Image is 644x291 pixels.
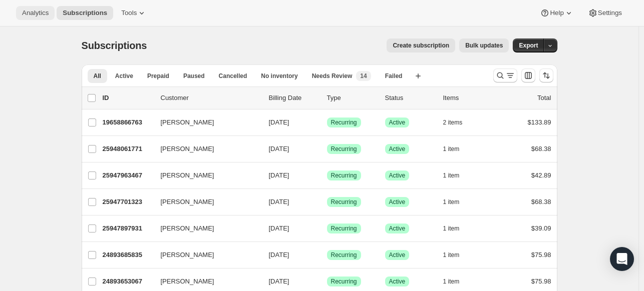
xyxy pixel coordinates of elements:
button: 1 item [443,274,471,288]
span: [DATE] [269,251,289,258]
button: [PERSON_NAME] [155,220,255,236]
button: 1 item [443,142,471,156]
button: Create subscription [387,38,455,52]
p: 25947701323 [103,197,153,207]
span: Recurring [331,277,357,285]
p: Billing Date [269,93,319,103]
span: Paused [183,72,205,80]
span: [DATE] [269,118,289,126]
span: [PERSON_NAME] [161,144,214,154]
p: 25948061771 [103,144,153,154]
button: Search and filter results [493,68,517,82]
button: Help [534,6,579,20]
span: 1 item [443,251,460,259]
span: Recurring [331,224,357,232]
span: Active [389,118,406,126]
button: 1 item [443,195,471,209]
span: Subscriptions [63,9,107,17]
span: Recurring [331,171,357,179]
div: 24893653067[PERSON_NAME][DATE]SuccessRecurringSuccessActive1 item$75.98 [103,274,551,288]
div: 19658866763[PERSON_NAME][DATE]SuccessRecurringSuccessActive2 items$133.89 [103,115,551,129]
span: $68.38 [531,145,551,152]
span: Active [389,224,406,232]
span: Recurring [331,251,357,259]
p: 25947897931 [103,223,153,233]
span: Active [389,251,406,259]
button: [PERSON_NAME] [155,141,255,157]
span: Analytics [22,9,49,17]
button: Customize table column order and visibility [521,68,535,82]
button: [PERSON_NAME] [155,247,255,263]
div: 25947897931[PERSON_NAME][DATE]SuccessRecurringSuccessActive1 item$39.09 [103,221,551,235]
span: 1 item [443,224,460,232]
button: Subscriptions [57,6,113,20]
span: $75.98 [531,277,551,285]
button: [PERSON_NAME] [155,273,255,289]
span: 14 [360,72,367,80]
span: Active [389,198,406,206]
span: Failed [385,72,403,80]
button: 1 item [443,221,471,235]
button: 2 items [443,115,474,129]
span: Create subscription [393,41,449,49]
span: [PERSON_NAME] [161,250,214,260]
div: Items [443,93,493,103]
span: Settings [598,9,622,17]
p: Total [537,93,551,103]
button: [PERSON_NAME] [155,167,255,183]
span: 2 items [443,118,463,126]
span: Help [550,9,563,17]
div: Open Intercom Messenger [610,247,634,271]
button: Tools [115,6,153,20]
p: Status [385,93,435,103]
span: All [94,72,101,80]
button: Analytics [16,6,55,20]
span: 1 item [443,198,460,206]
button: Export [513,38,544,52]
p: ID [103,93,153,103]
button: Create new view [410,69,426,83]
p: 24893653067 [103,276,153,286]
span: [DATE] [269,224,289,232]
div: 25947701323[PERSON_NAME][DATE]SuccessRecurringSuccessActive1 item$68.38 [103,195,551,209]
button: [PERSON_NAME] [155,194,255,210]
span: Recurring [331,198,357,206]
span: Active [389,277,406,285]
span: Export [519,41,538,49]
span: 1 item [443,145,460,153]
span: [DATE] [269,277,289,285]
span: 1 item [443,277,460,285]
button: Bulk updates [459,38,509,52]
div: Type [327,93,377,103]
span: $42.89 [531,171,551,179]
span: [PERSON_NAME] [161,197,214,207]
span: 1 item [443,171,460,179]
span: Active [115,72,133,80]
span: Subscriptions [82,40,147,51]
span: Tools [121,9,137,17]
span: Bulk updates [465,41,503,49]
p: 19658866763 [103,117,153,127]
div: 25947963467[PERSON_NAME][DATE]SuccessRecurringSuccessActive1 item$42.89 [103,168,551,182]
span: No inventory [261,72,297,80]
span: $133.89 [528,118,551,126]
span: $39.09 [531,224,551,232]
div: IDCustomerBilling DateTypeStatusItemsTotal [103,93,551,103]
span: Active [389,145,406,153]
span: Recurring [331,118,357,126]
span: $68.38 [531,198,551,205]
span: Needs Review [312,72,353,80]
span: Recurring [331,145,357,153]
span: [PERSON_NAME] [161,223,214,233]
button: [PERSON_NAME] [155,114,255,130]
span: Cancelled [219,72,247,80]
p: 25947963467 [103,170,153,180]
button: Sort the results [539,68,553,82]
span: [DATE] [269,198,289,205]
button: 1 item [443,248,471,262]
p: Customer [161,93,261,103]
span: [PERSON_NAME] [161,276,214,286]
p: 24893685835 [103,250,153,260]
span: [PERSON_NAME] [161,117,214,127]
span: Active [389,171,406,179]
